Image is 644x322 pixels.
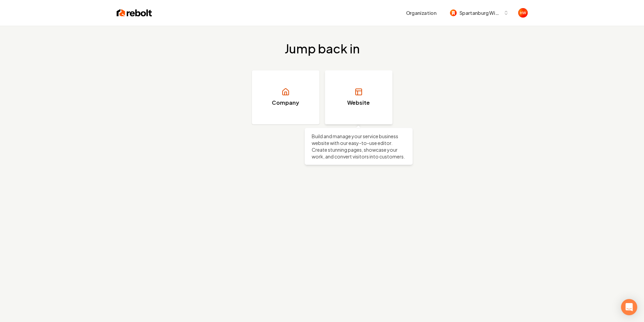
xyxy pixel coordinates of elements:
[459,9,501,17] span: Spartanburg Window Cleaning Co
[518,8,528,18] img: HSA Websites
[450,9,457,16] img: Spartanburg Window Cleaning Co
[518,8,528,18] button: Open user button
[347,99,370,107] h3: Website
[252,70,319,124] a: Company
[402,7,440,19] button: Organization
[621,299,637,315] div: Open Intercom Messenger
[272,99,299,107] h3: Company
[285,42,360,55] h2: Jump back in
[312,133,406,160] p: Build and manage your service business website with our easy-to-use editor. Create stunning pages...
[325,70,392,124] a: Website
[117,8,152,18] img: Rebolt Logo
